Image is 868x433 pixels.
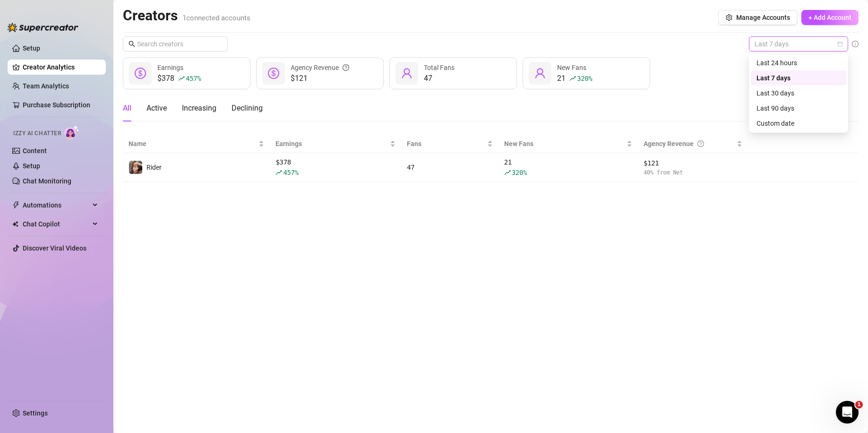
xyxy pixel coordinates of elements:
[137,39,215,49] input: Search creators
[718,10,798,25] button: Manage Accounts
[129,161,142,174] img: Rider
[401,135,498,153] th: Fans
[504,169,511,176] span: rise
[275,139,388,149] span: Earnings
[424,64,455,71] span: Total Fans
[123,103,131,114] div: All
[569,75,576,82] span: rise
[23,198,90,213] span: Automations
[178,75,185,82] span: rise
[270,135,401,153] th: Earnings
[852,41,859,47] span: info-circle
[756,58,841,68] div: Last 24 hours
[12,221,18,227] img: Chat Copilot
[157,64,183,71] span: Earnings
[146,103,167,114] div: Active
[182,14,250,22] span: 1 connected accounts
[123,7,250,25] h2: Creators
[756,118,841,129] div: Custom date
[23,44,40,52] a: Setup
[23,82,69,90] a: Team Analytics
[855,401,863,408] span: 1
[755,37,842,51] span: Last 7 days
[23,147,47,155] a: Content
[644,168,743,177] span: 40 % from Net
[644,158,743,168] span: $ 121
[751,70,846,86] div: Last 7 days
[123,135,270,153] th: Name
[291,73,349,84] span: $121
[232,103,263,114] div: Declining
[836,401,859,424] iframe: Intercom live chat
[23,216,90,232] span: Chat Copilot
[577,75,593,82] span: 320 %
[557,64,586,71] span: New Fans
[407,139,485,149] span: Fans
[726,14,732,21] span: setting
[512,169,527,176] span: 320 %
[275,157,395,178] div: $ 378
[498,135,638,153] th: New Fans
[23,101,90,109] a: Purchase Subscription
[23,244,86,252] a: Discover Viral Videos
[182,103,216,114] div: Increasing
[401,68,413,79] span: user
[8,23,78,32] img: logo-BBDzfeDw.svg
[343,62,349,73] span: question-circle
[424,73,455,84] div: 47
[129,139,257,149] span: Name
[23,162,40,170] a: Setup
[756,73,841,83] div: Last 7 days
[751,116,846,131] div: Custom date
[407,162,492,173] div: 47
[129,41,135,47] span: search
[268,68,279,79] span: dollar-circle
[504,157,632,178] div: 21
[275,169,282,176] span: rise
[697,139,704,149] span: question-circle
[23,409,48,417] a: Settings
[557,73,593,84] div: 21
[801,10,859,25] button: + Add Account
[644,139,735,149] div: Agency Revenue
[135,68,146,79] span: dollar-circle
[751,86,846,101] div: Last 30 days
[756,88,841,98] div: Last 30 days
[837,41,843,47] span: calendar
[756,103,841,113] div: Last 90 days
[23,60,98,75] a: Creator Analytics
[534,68,546,79] span: user
[146,164,162,171] span: Rider
[157,73,201,84] div: $378
[283,169,299,176] span: 457 %
[751,55,846,70] div: Last 24 hours
[12,201,20,209] span: thunderbolt
[736,14,790,21] span: Manage Accounts
[504,139,625,149] span: New Fans
[186,75,201,82] span: 457 %
[23,177,71,185] a: Chat Monitoring
[13,129,61,138] span: Izzy AI Chatter
[808,14,851,21] span: + Add Account
[65,125,79,139] img: AI Chatter
[751,101,846,116] div: Last 90 days
[291,62,349,73] div: Agency Revenue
